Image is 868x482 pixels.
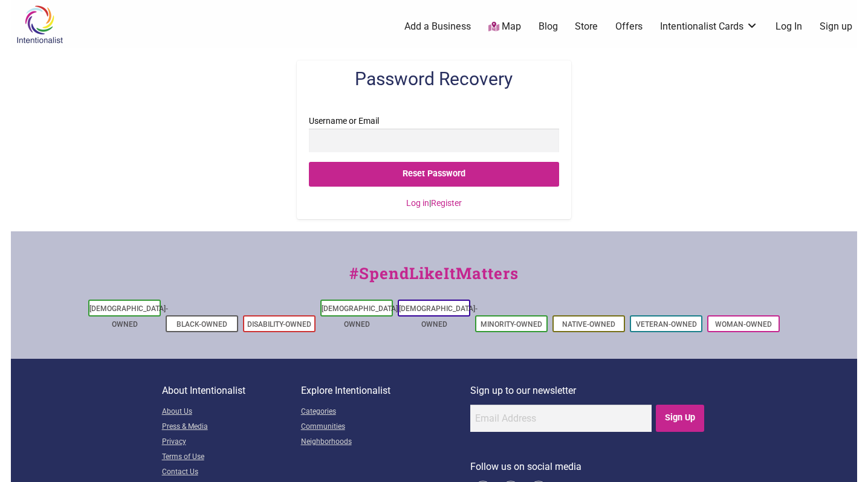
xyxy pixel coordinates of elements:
[247,320,311,329] a: Disability-Owned
[481,320,542,329] a: Minority-Owned
[301,420,470,435] a: Communities
[776,20,802,33] a: Log In
[89,304,168,329] a: [DEMOGRAPHIC_DATA]-Owned
[406,198,429,208] a: Log in
[470,405,652,432] input: Email Address
[309,196,559,210] p: |
[470,383,707,399] p: Sign up to our newsletter
[162,383,301,399] p: About Intentionalist
[301,435,470,450] a: Neighborhoods
[488,20,521,34] a: Map
[11,262,857,297] div: #SpendLikeItMatters
[162,435,301,450] a: Privacy
[431,198,462,208] a: Register
[162,465,301,480] a: Contact Us
[162,420,301,435] a: Press & Media
[820,20,852,33] a: Sign up
[562,320,615,329] a: Native-Owned
[162,405,301,420] a: About Us
[162,450,301,465] a: Terms of Use
[309,129,559,152] input: Username or Email
[636,320,697,329] a: Veteran-Owned
[322,304,400,329] a: [DEMOGRAPHIC_DATA]-Owned
[404,20,471,33] a: Add a Business
[575,20,598,33] a: Store
[470,459,707,475] p: Follow us on social media
[301,405,470,420] a: Categories
[615,20,643,33] a: Offers
[656,405,705,432] input: Sign Up
[355,66,513,92] h2: Password Recovery
[539,20,558,33] a: Blog
[399,304,478,329] a: [DEMOGRAPHIC_DATA]-Owned
[660,20,758,33] a: Intentionalist Cards
[309,162,559,187] input: Reset Password
[301,383,470,399] p: Explore Intentionalist
[309,114,559,152] label: Username or Email
[11,5,68,44] img: Intentionalist
[177,320,227,329] a: Black-Owned
[715,320,772,329] a: Woman-Owned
